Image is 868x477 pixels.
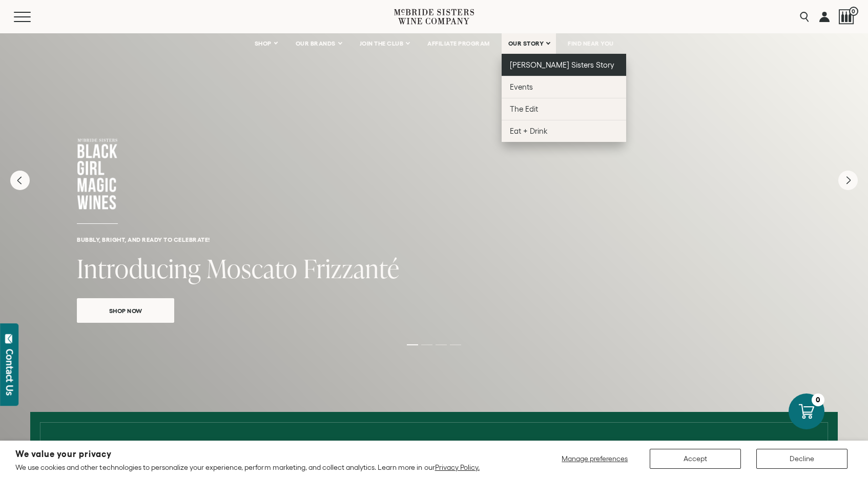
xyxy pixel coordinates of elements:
a: AFFILIATE PROGRAM [421,33,497,54]
span: The Edit [510,105,538,113]
span: Frizzanté [303,251,400,286]
a: The Edit [502,98,626,120]
span: FIND NEAR YOU [568,40,614,47]
span: Shop Now [91,305,160,317]
a: SHOP [248,33,284,54]
button: Decline [756,449,848,469]
span: Manage preferences [562,454,628,463]
span: Eat + Drink [510,127,548,135]
button: Manage preferences [555,449,634,469]
li: Page dot 2 [421,344,432,345]
span: Events [510,82,533,91]
a: OUR STORY [502,33,556,54]
button: Previous [10,171,30,190]
p: We use cookies and other technologies to personalize your experience, perform marketing, and coll... [15,463,480,472]
span: [PERSON_NAME] Sisters Story [510,60,615,69]
div: Contact Us [5,349,15,396]
a: JOIN THE CLUB [353,33,416,54]
button: Mobile Menu Trigger [14,12,51,22]
li: Page dot 3 [436,344,447,345]
div: 0 [812,393,824,406]
li: Page dot 1 [407,344,418,345]
h2: We value your privacy [15,450,480,459]
a: Shop Now [77,298,174,323]
span: Introducing [77,251,201,286]
span: AFFILIATE PROGRAM [427,40,490,47]
span: JOIN THE CLUB [360,40,404,47]
button: Next [838,171,858,190]
a: Eat + Drink [502,120,626,142]
a: Privacy Policy. [435,463,480,471]
button: Accept [650,449,741,469]
a: FIND NEAR YOU [561,33,621,54]
a: OUR BRANDS [289,33,348,54]
a: [PERSON_NAME] Sisters Story [502,54,626,76]
span: Moscato [206,251,298,286]
span: SHOP [255,40,272,47]
span: OUR STORY [508,40,544,47]
span: OUR BRANDS [296,40,336,47]
span: 0 [849,7,858,16]
h6: Bubbly, bright, and ready to celebrate! [77,236,791,243]
a: Events [502,76,626,98]
li: Page dot 4 [450,344,461,345]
